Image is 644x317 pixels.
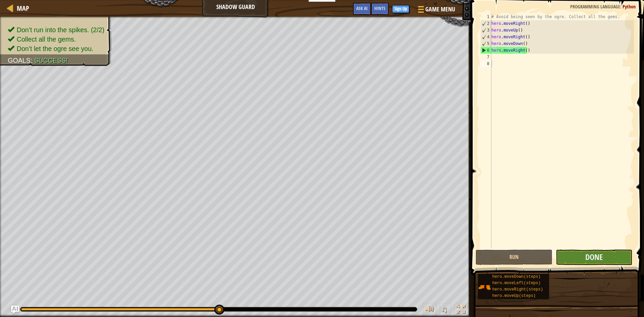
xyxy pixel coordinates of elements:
[31,57,34,64] span: :
[13,4,29,13] a: Map
[478,281,491,294] img: portrait.png
[481,34,491,40] div: 4
[17,36,76,43] span: Collect all the gems.
[492,281,541,285] span: hero.moveLeft(steps)
[476,250,552,265] button: Run
[480,60,491,67] div: 8
[34,57,68,64] span: Success!
[480,54,491,60] div: 7
[480,13,491,20] div: 1
[353,3,371,15] button: Ask AI
[17,4,29,13] span: Map
[423,303,436,317] button: Adjust volume
[623,3,636,10] span: Python
[356,5,368,11] span: Ask AI
[481,27,491,34] div: 3
[374,5,385,11] span: Hints
[492,294,536,298] span: hero.moveUp(steps)
[8,25,104,35] li: Don’t run into the spikes.
[454,303,468,317] button: Toggle fullscreen
[492,274,541,279] span: hero.moveDown(steps)
[413,3,459,18] button: Game Menu
[425,5,455,14] span: Game Menu
[440,303,451,317] button: ♫
[392,5,409,13] button: Sign Up
[481,20,491,27] div: 2
[481,40,491,47] div: 5
[17,26,104,34] span: Don’t run into the spikes. (2/2)
[11,306,19,314] button: Ask AI
[492,287,543,292] span: hero.moveRight(steps)
[585,252,603,262] span: Done
[620,3,623,10] span: :
[8,35,104,44] li: Collect all the gems.
[570,3,620,10] span: Programming language
[8,44,104,53] li: Don’t let the ogre see you.
[556,250,633,265] button: Done
[17,45,94,52] span: Don’t let the ogre see you.
[441,304,448,314] span: ♫
[481,47,491,54] div: 6
[8,57,31,64] span: Goals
